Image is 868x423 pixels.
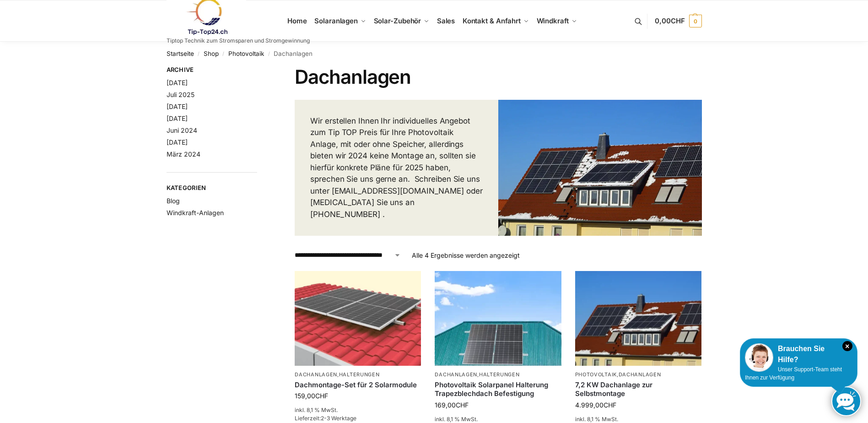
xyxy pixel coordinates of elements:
[167,50,194,57] a: Startseite
[437,16,455,25] span: Sales
[745,343,852,365] div: Brauchen Sie Hilfe?
[498,100,702,236] img: Solar Dachanlage 6,5 KW
[435,371,561,378] p: ,
[575,380,701,398] a: 7,2 KW Dachanlage zur Selbstmontage
[295,392,328,400] bdi: 159,00
[167,65,258,75] span: Archive
[167,38,310,43] p: Tiptop Technik zum Stromsparen und Stromgewinnung
[314,16,358,25] span: Solaranlagen
[435,271,561,366] img: Trapezdach Halterung
[167,114,188,122] a: [DATE]
[671,16,685,25] span: CHF
[219,50,228,58] span: /
[412,250,520,260] p: Alle 4 Ergebnisse werden angezeigt
[374,16,421,25] span: Solar-Zubehör
[604,401,616,409] span: CHF
[310,115,483,221] p: Wir erstellen Ihnen Ihr individuelles Angebot zum Tip TOP Preis für Ihre Photovoltaik Anlage, mit...
[745,343,773,372] img: Customer service
[311,0,370,42] a: Solaranlagen
[575,401,616,409] bdi: 4.999,00
[167,79,188,87] a: [DATE]
[321,415,356,422] span: 2-3 Werktage
[463,16,521,25] span: Kontakt & Anfahrt
[619,371,661,378] a: Dachanlagen
[370,0,433,42] a: Solar-Zubehör
[842,341,852,351] i: Schließen
[435,371,477,378] a: Dachanlagen
[479,371,520,378] a: Halterungen
[575,271,701,366] img: Solar Dachanlage 6,5 KW
[537,16,569,25] span: Windkraft
[295,250,401,260] select: Shop-Reihenfolge
[264,50,274,58] span: /
[295,380,421,390] a: Dachmontage-Set für 2 Solarmodule
[167,138,188,146] a: [DATE]
[689,15,702,27] span: 0
[167,91,194,98] a: Juli 2025
[295,271,421,366] img: Halterung Solarpaneele Ziegeldach
[167,197,180,205] a: Blog
[295,371,421,378] p: ,
[575,371,617,378] a: Photovoltaik
[194,50,204,58] span: /
[533,0,581,42] a: Windkraft
[315,392,328,400] span: CHF
[257,66,263,76] button: Close filters
[167,150,200,158] a: März 2024
[575,371,701,378] p: ,
[456,401,469,409] span: CHF
[228,50,264,57] a: Photovoltaik
[167,103,188,110] a: [DATE]
[295,371,337,378] a: Dachanlagen
[435,380,561,398] a: Photovoltaik Solarpanel Halterung Trapezblechdach Befestigung
[167,209,224,217] a: Windkraft-Anlagen
[295,65,701,88] h1: Dachanlagen
[745,366,842,381] span: Unser Support-Team steht Ihnen zur Verfügung
[295,406,421,414] p: inkl. 8,1 % MwSt.
[167,42,702,65] nav: Breadcrumb
[435,401,469,409] bdi: 169,00
[655,7,701,35] a: 0,00CHF 0
[458,0,533,42] a: Kontakt & Anfahrt
[433,0,458,42] a: Sales
[295,415,356,422] span: Lieferzeit:
[655,16,685,25] span: 0,00
[167,126,197,134] a: Juni 2024
[339,371,380,378] a: Halterungen
[204,50,219,57] a: Shop
[167,184,258,193] span: Kategorien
